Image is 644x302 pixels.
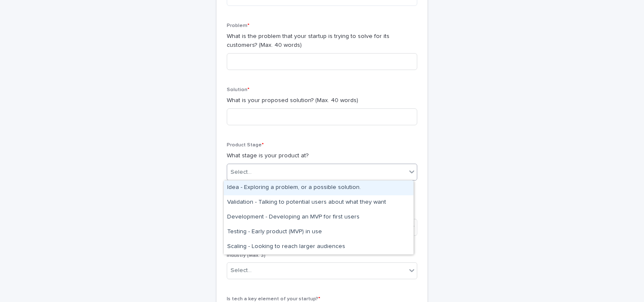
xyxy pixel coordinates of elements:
[224,210,413,225] div: Development - Developing an MVP for first users
[231,266,252,275] div: Select...
[227,32,417,50] p: What is the problem that your startup is trying to solve for its customers? (Max. 40 words)
[224,240,413,254] div: Scaling - Looking to reach larger audiences
[227,96,417,105] p: What is your proposed solution? (Max. 40 words)
[227,297,320,302] span: Is tech a key element of your startup?
[224,225,413,240] div: Testing - Early product (MVP) in use
[227,253,268,258] span: Industry (Max. 3)
[224,195,413,210] div: Validation - Talking to potential users about what they want
[227,23,250,28] span: Problem
[224,181,413,195] div: Idea - Exploring a problem, or a possible solution.
[227,143,264,148] span: Product Stage
[227,151,417,160] p: What stage is your product at?
[227,87,250,92] span: Solution
[231,168,252,177] div: Select...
